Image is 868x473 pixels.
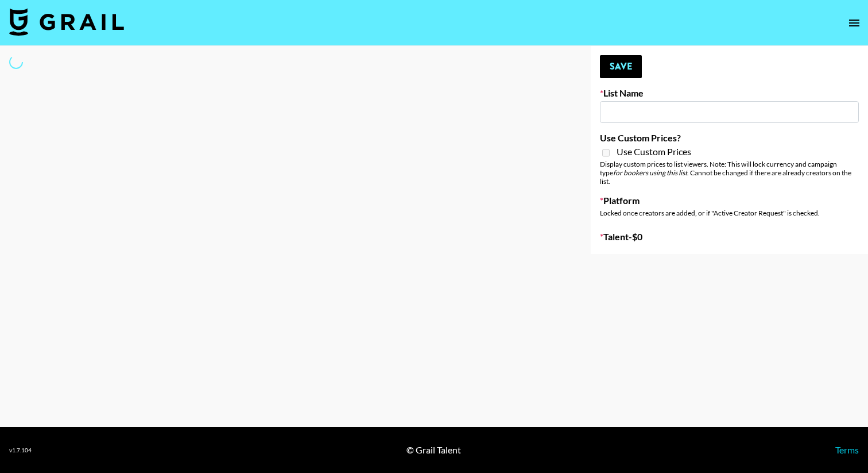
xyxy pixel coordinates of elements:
div: Display custom prices to list viewers. Note: This will lock currency and campaign type . Cannot b... [600,160,859,186]
span: Use Custom Prices [617,146,691,157]
a: Terms [835,444,859,455]
button: Save [600,55,642,78]
div: © Grail Talent [406,444,461,456]
label: List Name [600,87,859,99]
em: for bookers using this list [613,168,687,177]
div: Locked once creators are added, or if "Active Creator Request" is checked. [600,209,859,217]
img: Grail Talent [9,8,124,36]
button: open drawer [843,11,866,34]
label: Platform [600,195,859,206]
label: Talent - $ 0 [600,231,859,243]
label: Use Custom Prices? [600,132,859,144]
div: v 1.7.104 [9,447,32,454]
